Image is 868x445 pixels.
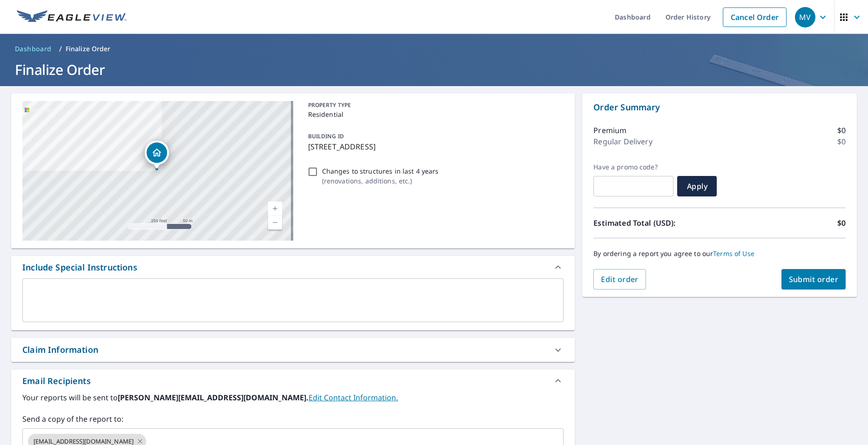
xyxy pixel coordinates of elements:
div: Claim Information [11,338,575,362]
p: $0 [837,136,846,147]
div: MV [795,7,815,27]
p: Regular Delivery [593,136,652,147]
div: Dropped pin, building 1, Residential property, 15618 W 125th St Olathe, KS 66062 [145,141,169,169]
span: Edit order [601,274,639,284]
p: Premium [593,125,626,136]
a: Dashboard [11,41,55,56]
p: Residential [308,109,560,119]
a: Terms of Use [713,249,754,258]
p: Order Summary [593,101,846,114]
span: Dashboard [15,44,52,54]
nav: breadcrumb [11,41,857,56]
a: Current Level 17, Zoom In [268,202,282,216]
p: ( renovations, additions, etc. ) [322,176,439,186]
button: Edit order [593,269,646,290]
button: Submit order [781,269,846,290]
h1: Finalize Order [11,60,857,79]
p: PROPERTY TYPE [308,101,560,109]
div: Email Recipients [11,370,575,392]
button: Apply [677,176,717,196]
p: Changes to structures in last 4 years [322,166,439,176]
label: Have a promo code? [593,163,673,171]
span: Apply [685,181,709,191]
p: $0 [837,125,846,136]
a: EditContactInfo [309,392,398,403]
p: $0 [837,217,846,229]
a: Current Level 17, Zoom Out [268,216,282,229]
b: [PERSON_NAME][EMAIL_ADDRESS][DOMAIN_NAME]. [118,392,309,403]
img: EV Logo [17,10,127,24]
label: Your reports will be sent to [22,392,564,403]
p: By ordering a report you agree to our [593,249,846,258]
p: [STREET_ADDRESS] [308,141,560,152]
div: Claim Information [22,344,98,356]
div: Email Recipients [22,375,91,387]
p: Finalize Order [66,44,111,54]
a: Cancel Order [723,7,787,27]
li: / [59,43,62,54]
div: Include Special Instructions [22,261,137,274]
p: Estimated Total (USD): [593,217,720,229]
span: Submit order [789,274,839,284]
div: Include Special Instructions [11,256,575,278]
label: Send a copy of the report to: [22,413,564,425]
p: BUILDING ID [308,132,344,140]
